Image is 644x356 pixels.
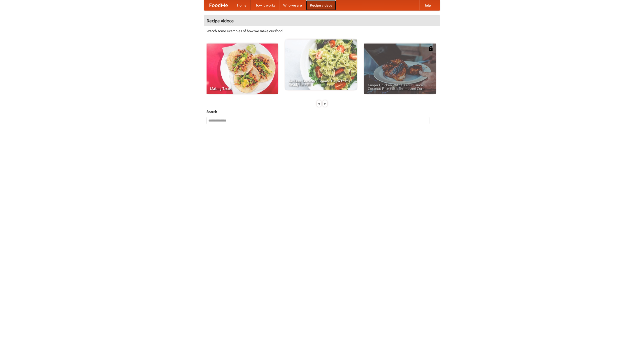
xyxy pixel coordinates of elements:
span: Making Tacos [210,87,274,90]
a: Recipe videos [306,0,336,10]
h4: Recipe videos [204,16,440,26]
div: » [323,100,327,107]
h5: Search [207,109,437,114]
a: Home [233,0,251,10]
p: Watch some examples of how we make our food! [207,28,437,33]
span: An Easy, Summery Tomato Pasta That's Ready for Fall [289,79,353,86]
a: Making Tacos [207,44,278,94]
a: An Easy, Summery Tomato Pasta That's Ready for Fall [285,39,357,90]
div: « [317,100,321,107]
a: Help [419,0,435,10]
a: Who we are [279,0,306,10]
a: How it works [251,0,279,10]
img: 483408.png [428,46,433,51]
a: FoodMe [204,0,233,10]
